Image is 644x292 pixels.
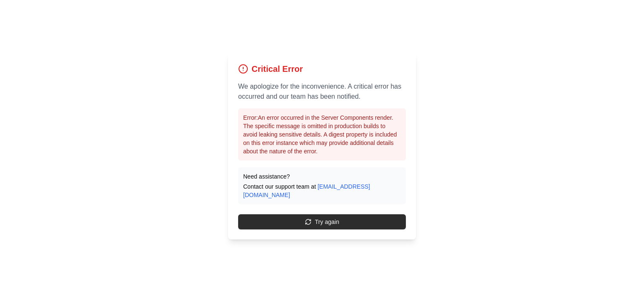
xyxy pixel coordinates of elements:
[238,82,406,102] p: We apologize for the inconvenience. A critical error has occurred and our team has been notified.
[243,113,401,155] p: Error: An error occurred in the Server Components render. The specific message is omitted in prod...
[238,214,406,229] button: Try again
[243,182,401,199] p: Contact our support team at
[243,172,401,181] p: Need assistance?
[243,183,370,198] a: [EMAIL_ADDRESS][DOMAIN_NAME]
[252,63,303,75] h1: Critical Error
